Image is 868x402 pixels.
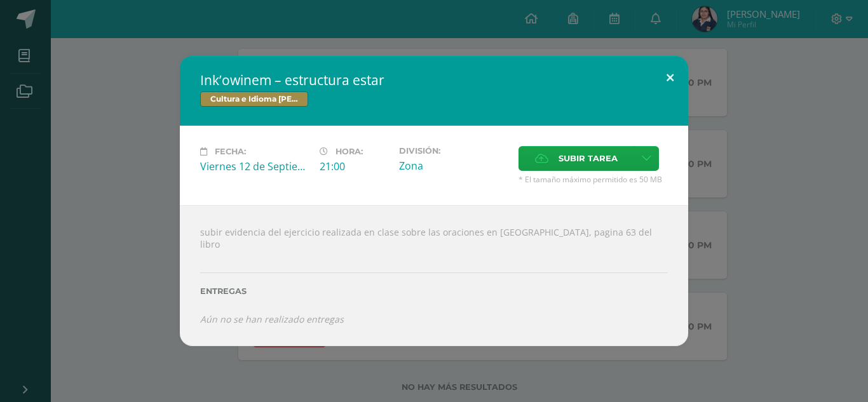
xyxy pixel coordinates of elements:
div: 21:00 [320,159,389,173]
div: subir evidencia del ejercicio realizada en clase sobre las oraciones en [GEOGRAPHIC_DATA], pagina... [180,205,688,345]
i: Aún no se han realizado entregas [200,313,344,325]
span: Cultura e Idioma [PERSON_NAME] o Xinca [200,91,308,107]
div: Viernes 12 de Septiembre [200,159,309,173]
span: * El tamaño máximo permitido es 50 MB [519,174,668,185]
button: Close (Esc) [652,56,688,99]
span: Subir tarea [559,147,618,170]
label: División: [399,146,508,156]
span: Fecha: [215,147,246,156]
label: Entregas [200,286,668,296]
span: Hora: [336,147,363,156]
div: Zona [399,159,508,173]
h2: Ink’owinem – estructura estar [200,71,668,89]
